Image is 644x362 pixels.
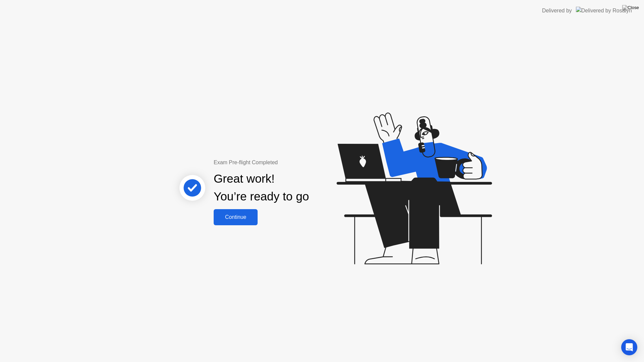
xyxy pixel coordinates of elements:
div: Great work! You’re ready to go [214,170,309,205]
button: Continue [214,209,258,225]
div: Exam Pre-flight Completed [214,159,352,167]
div: Continue [216,214,256,220]
div: Open Intercom Messenger [621,339,637,355]
div: Delivered by [542,7,572,15]
img: Delivered by Rosalyn [576,7,632,14]
img: Close [622,5,639,10]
